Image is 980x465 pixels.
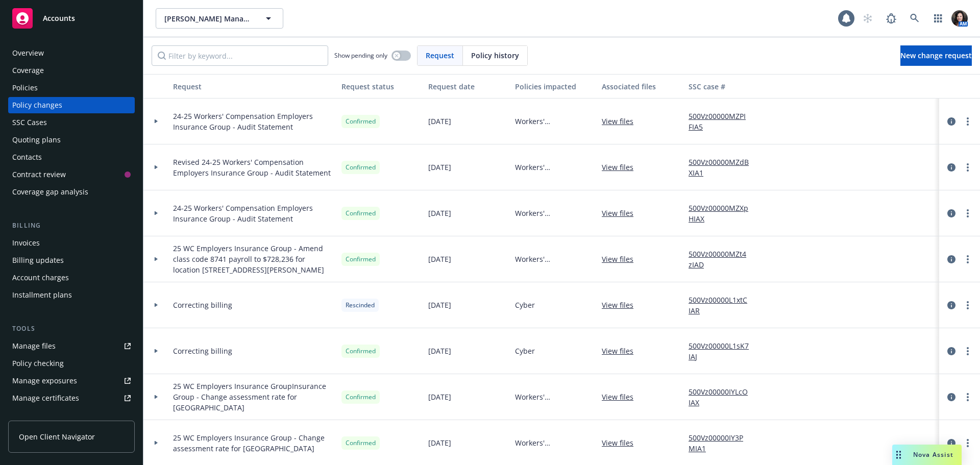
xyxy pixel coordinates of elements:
[12,252,64,268] div: Billing updates
[8,373,135,389] span: Manage exposures
[881,8,901,29] a: Report a Bug
[598,74,684,99] button: Associated files
[428,208,451,218] span: [DATE]
[143,328,169,374] div: Toggle Row Expanded
[428,162,451,173] span: [DATE]
[346,117,376,126] span: Confirmed
[173,381,333,413] span: 25 WC Employers Insurance GroupInsurance Group - Change assessment rate for [GEOGRAPHIC_DATA]
[602,437,642,448] a: View files
[8,390,135,406] a: Manage certificates
[900,45,972,66] a: New change request
[689,157,757,178] a: 500Vz00000MZdBXIA1
[12,373,77,389] div: Manage exposures
[428,81,507,92] div: Request date
[602,162,642,173] a: View files
[346,209,376,218] span: Confirmed
[962,115,974,128] a: more
[12,407,64,424] div: Manage claims
[152,45,328,66] input: Filter by keyword...
[428,254,451,264] span: [DATE]
[945,437,958,449] a: circleInformation
[900,51,972,60] span: New change request
[346,301,375,310] span: Rescinded
[689,432,757,454] a: 500Vz00000IY3PMIA1
[12,166,66,183] div: Contract review
[8,221,135,231] div: Billing
[346,438,376,448] span: Confirmed
[12,114,47,131] div: SSC Cases
[8,407,135,424] a: Manage claims
[143,190,169,236] div: Toggle Row Expanded
[173,81,333,92] div: Request
[12,355,64,372] div: Policy checking
[12,97,62,113] div: Policy changes
[928,8,948,29] a: Switch app
[892,445,905,465] div: Drag to move
[8,355,135,372] a: Policy checking
[8,45,135,61] a: Overview
[173,243,333,275] span: 25 WC Employers Insurance Group - Amend class code 8741 payroll to $728,236 for location [STREET_...
[12,132,61,148] div: Quoting plans
[8,252,135,268] a: Billing updates
[689,249,757,270] a: 500Vz00000MZt4zIAD
[515,116,594,127] span: Workers' Compensation - R&H Inc
[962,345,974,357] a: more
[945,391,958,403] a: circleInformation
[945,207,958,219] a: circleInformation
[857,8,878,29] a: Start snowing
[945,161,958,174] a: circleInformation
[602,208,642,218] a: View files
[602,81,680,92] div: Associated files
[962,253,974,265] a: more
[12,270,69,286] div: Account charges
[689,203,757,224] a: 500Vz00000MZXpHIAX
[515,346,535,356] span: Cyber
[8,270,135,286] a: Account charges
[12,390,79,406] div: Manage certificates
[428,116,451,127] span: [DATE]
[12,338,56,354] div: Manage files
[515,391,594,402] span: Workers' Compensation
[8,80,135,96] a: Policies
[143,99,169,144] div: Toggle Row Expanded
[173,300,232,310] span: Correcting billing
[962,391,974,403] a: more
[515,162,594,173] span: Workers' Compensation - R&H Inc
[12,287,72,303] div: Installment plans
[689,340,757,362] a: 500Vz00000L1sK7IAJ
[143,144,169,190] div: Toggle Row Expanded
[173,111,333,132] span: 24-25 Workers' Compensation Employers Insurance Group - Audit Statement
[346,163,376,172] span: Confirmed
[689,386,757,408] a: 500Vz00000IYLcOIAX
[8,287,135,303] a: Installment plans
[602,116,642,127] a: View files
[12,184,88,200] div: Coverage gap analysis
[346,393,376,402] span: Confirmed
[515,208,594,218] span: Workers' Compensation - [PERSON_NAME] Mgmt
[428,300,451,310] span: [DATE]
[8,114,135,131] a: SSC Cases
[8,97,135,113] a: Policy changes
[892,445,962,465] button: Nova Assist
[689,111,757,132] a: 500Vz00000MZPIFIA5
[8,132,135,148] a: Quoting plans
[428,391,451,402] span: [DATE]
[8,149,135,165] a: Contacts
[515,81,594,92] div: Policies impacted
[511,74,598,99] button: Policies impacted
[684,74,761,99] button: SSC case #
[962,161,974,174] a: more
[173,157,333,178] span: Revised 24-25 Workers' Compensation Employers Insurance Group - Audit Statement
[346,255,376,264] span: Confirmed
[962,299,974,311] a: more
[8,338,135,354] a: Manage files
[602,300,642,310] a: View files
[143,236,169,282] div: Toggle Row Expanded
[8,235,135,251] a: Invoices
[334,51,387,60] span: Show pending only
[8,4,135,33] a: Accounts
[945,345,958,357] a: circleInformation
[8,62,135,79] a: Coverage
[951,10,968,27] img: photo
[341,81,420,92] div: Request status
